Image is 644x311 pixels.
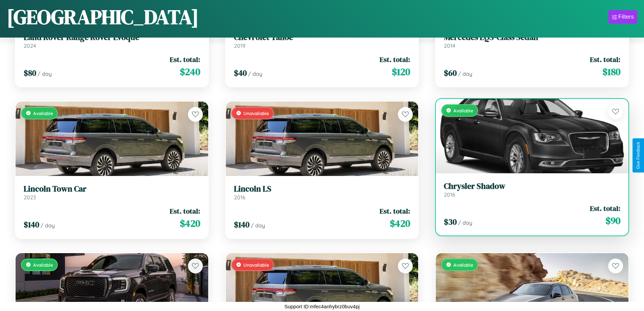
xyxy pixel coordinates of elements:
a: Chevrolet Tahoe2019 [234,32,410,49]
h3: Lincoln Town Car [24,184,200,194]
span: $ 240 [180,65,200,79]
button: Filters [609,10,637,24]
span: Est. total: [590,203,620,213]
span: 2014 [444,42,455,49]
h3: Chevrolet Tahoe [234,32,410,42]
span: $ 140 [234,219,249,230]
span: / day [248,70,262,77]
span: Available [33,262,53,268]
p: Support ID: mfec4anhybrz0buv4pj [284,302,360,311]
span: Unavailable [243,262,269,268]
h3: Lincoln LS [234,184,410,194]
a: Mercedes EQS-Class Sedan2014 [444,32,620,49]
span: 2024 [24,42,36,49]
span: / day [458,219,472,226]
span: 2023 [24,194,36,201]
span: Available [453,262,473,268]
span: $ 140 [24,219,39,230]
div: Filters [618,14,634,20]
h1: [GEOGRAPHIC_DATA] [7,3,199,31]
span: Unavailable [243,110,269,116]
span: / day [41,222,55,229]
h3: Land Rover Range Rover Evoque [24,32,200,42]
span: Est. total: [380,54,410,64]
span: / day [251,222,265,229]
span: / day [458,70,472,77]
h3: Chrysler Shadow [444,181,620,191]
span: Est. total: [590,54,620,64]
span: $ 420 [390,217,410,230]
a: Lincoln Town Car2023 [24,184,200,201]
span: $ 80 [24,67,36,79]
div: Give Feedback [636,142,641,169]
span: $ 120 [392,65,410,79]
span: Available [453,108,473,113]
a: Lincoln LS2016 [234,184,410,201]
span: / day [38,70,52,77]
span: 2019 [234,42,245,49]
span: 2016 [234,194,245,201]
a: Chrysler Shadow2016 [444,181,620,198]
span: $ 60 [444,67,457,79]
span: 2016 [444,191,455,198]
h3: Mercedes EQS-Class Sedan [444,32,620,42]
span: $ 420 [180,217,200,230]
span: Est. total: [380,206,410,216]
span: $ 90 [605,214,620,227]
span: Available [33,110,53,116]
span: $ 180 [602,65,620,79]
span: $ 40 [234,67,247,79]
span: $ 30 [444,216,457,227]
span: Est. total: [170,54,200,64]
a: Land Rover Range Rover Evoque2024 [24,32,200,49]
span: Est. total: [170,206,200,216]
